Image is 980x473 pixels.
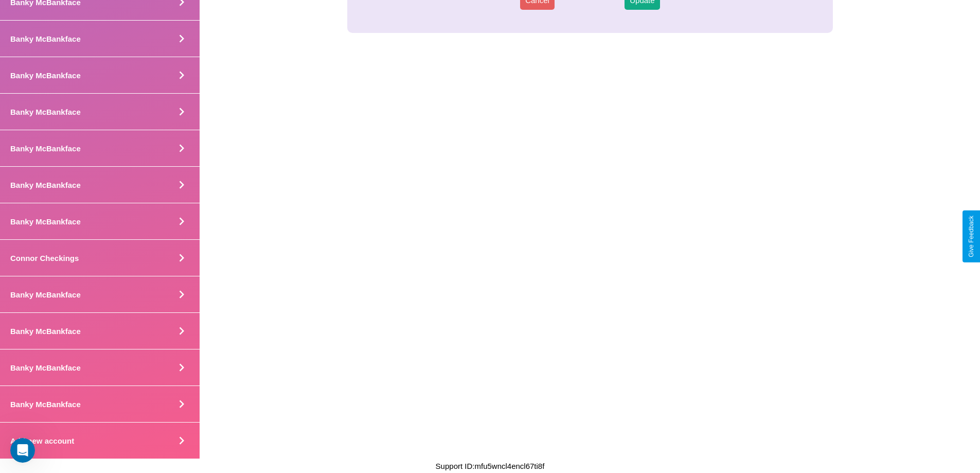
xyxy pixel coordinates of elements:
h4: Banky McBankface [10,363,81,372]
h4: Banky McBankface [10,71,81,80]
h4: Banky McBankface [10,34,81,43]
h4: Banky McBankface [10,108,81,116]
h4: Banky McBankface [10,217,81,226]
h4: Banky McBankface [10,181,81,189]
iframe: Intercom live chat [10,438,35,463]
h4: Add new account [10,436,74,445]
div: Give Feedback [968,216,975,257]
h4: Banky McBankface [10,290,81,299]
h4: Banky McBankface [10,400,81,409]
h4: Banky McBankface [10,144,81,153]
h4: Banky McBankface [10,327,81,336]
h4: Connor Checkings [10,254,79,262]
p: Support ID: mfu5wncl4encl67ti8f [436,459,545,473]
